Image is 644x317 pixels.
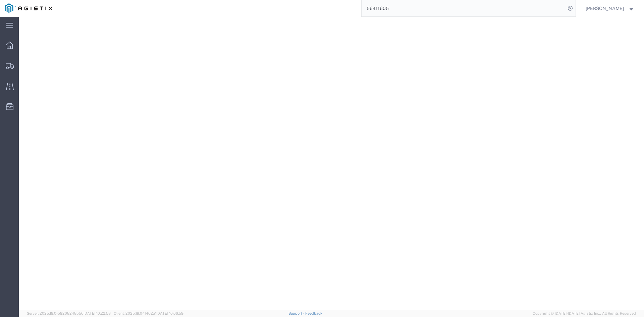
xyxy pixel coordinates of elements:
a: Support [288,311,305,315]
a: Feedback [305,311,322,315]
span: Server: 2025.19.0-b9208248b56 [27,311,111,315]
iframe: FS Legacy Container [19,17,644,310]
span: [DATE] 10:06:59 [156,311,183,315]
span: Matt Sweet [586,5,624,12]
button: [PERSON_NAME] [585,4,635,12]
input: Search for shipment number, reference number [362,0,566,16]
span: Copyright © [DATE]-[DATE] Agistix Inc., All Rights Reserved [533,311,636,316]
span: Client: 2025.19.0-1f462a1 [114,311,183,315]
img: logo [5,3,52,13]
span: [DATE] 10:22:58 [84,311,111,315]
